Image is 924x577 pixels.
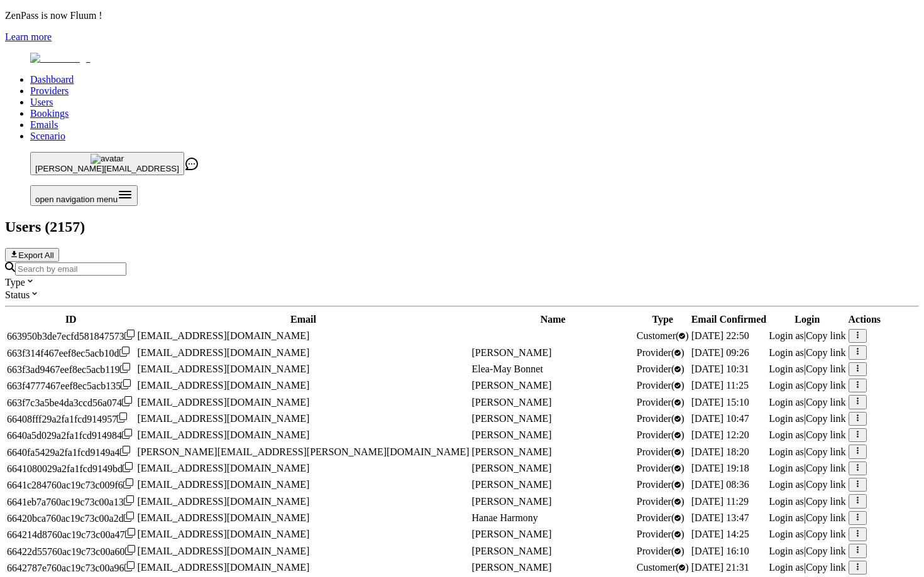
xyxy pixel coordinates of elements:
span: Copy link [806,413,846,424]
span: Login as [769,364,804,374]
th: Type [636,313,690,326]
a: Learn more [5,31,52,42]
div: | [769,479,845,490]
div: Click to copy [7,478,135,491]
span: Copy link [806,529,846,539]
img: avatar [91,154,124,164]
span: [EMAIL_ADDRESS][DOMAIN_NAME] [138,496,310,507]
span: [PERSON_NAME] [472,446,552,457]
span: Login as [769,380,804,391]
div: | [769,364,845,375]
span: Copy link [806,512,846,523]
button: Export All [5,248,59,262]
span: [DATE] 18:20 [691,446,749,457]
div: Click to copy [7,396,135,409]
div: | [769,446,845,458]
span: [EMAIL_ADDRESS][DOMAIN_NAME] [138,512,310,523]
div: Click to copy [7,429,135,441]
span: Copy link [806,463,846,473]
span: [DATE] 14:25 [691,529,749,539]
button: avatar[PERSON_NAME][EMAIL_ADDRESS] [30,152,184,175]
span: validated [637,463,685,473]
span: [PERSON_NAME][EMAIL_ADDRESS] [35,164,179,173]
span: Login as [769,347,804,358]
span: [PERSON_NAME][EMAIL_ADDRESS][PERSON_NAME][DOMAIN_NAME] [138,446,470,457]
span: Login as [769,330,804,341]
img: Fluum Logo [30,53,91,64]
span: [EMAIL_ADDRESS][DOMAIN_NAME] [138,429,310,440]
div: | [769,496,845,507]
div: | [769,330,845,342]
span: Copy link [806,446,846,457]
span: [EMAIL_ADDRESS][DOMAIN_NAME] [138,397,310,407]
span: Copy link [806,429,846,440]
div: | [769,529,845,540]
div: Click to copy [7,413,135,425]
span: validated [637,380,685,391]
span: [EMAIL_ADDRESS][DOMAIN_NAME] [138,364,310,374]
span: validated [637,446,685,457]
span: [PERSON_NAME] [472,347,552,358]
span: Copy link [806,347,846,358]
span: validated [637,496,685,507]
span: open navigation menu [35,195,118,204]
span: validated [637,330,689,341]
span: [EMAIL_ADDRESS][DOMAIN_NAME] [138,546,310,556]
span: validated [637,546,685,556]
span: [DATE] 21:31 [691,562,749,573]
span: validated [637,429,685,440]
span: [PERSON_NAME] [472,397,552,407]
div: | [769,429,845,441]
span: Login as [769,546,804,556]
span: validated [637,397,685,407]
span: validated [637,512,685,523]
span: Login as [769,446,804,457]
span: Login as [769,512,804,523]
span: Copy link [806,546,846,556]
span: [DATE] 15:10 [691,397,749,407]
div: | [769,413,845,424]
div: | [769,546,845,557]
button: Open menu [30,185,138,206]
div: | [769,562,845,573]
th: Email Confirmed [691,313,767,326]
span: [DATE] 12:20 [691,429,749,440]
div: Click to copy [7,379,135,392]
span: Login as [769,496,804,507]
span: [DATE] 11:29 [691,496,749,507]
a: Providers [30,85,69,96]
div: Type [5,276,919,288]
span: [PERSON_NAME] [472,429,552,440]
span: Login as [769,562,804,573]
th: ID [6,313,136,326]
span: [DATE] 16:10 [691,546,749,556]
span: validated [637,479,685,490]
span: [DATE] 09:26 [691,347,749,358]
div: Click to copy [7,330,135,342]
span: Copy link [806,479,846,490]
span: Copy link [806,364,846,374]
span: [PERSON_NAME] [472,496,552,507]
span: Copy link [806,397,846,407]
a: Dashboard [30,74,74,85]
span: [EMAIL_ADDRESS][DOMAIN_NAME] [138,347,310,358]
span: validated [637,347,685,358]
span: Copy link [806,562,846,573]
span: Login as [769,413,804,424]
th: Name [471,313,635,326]
span: [EMAIL_ADDRESS][DOMAIN_NAME] [138,330,310,341]
span: Login as [769,429,804,440]
div: Click to copy [7,495,135,508]
div: Click to copy [7,545,135,558]
span: [EMAIL_ADDRESS][DOMAIN_NAME] [138,463,310,473]
span: [DATE] 13:47 [691,512,749,523]
span: Login as [769,479,804,490]
span: [EMAIL_ADDRESS][DOMAIN_NAME] [138,380,310,391]
span: validated [637,529,685,539]
div: Click to copy [7,462,135,475]
span: [EMAIL_ADDRESS][DOMAIN_NAME] [138,413,310,424]
h2: Users ( 2157 ) [5,218,919,235]
span: Login as [769,529,804,539]
span: [DATE] 08:36 [691,479,749,490]
span: [EMAIL_ADDRESS][DOMAIN_NAME] [138,562,310,573]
